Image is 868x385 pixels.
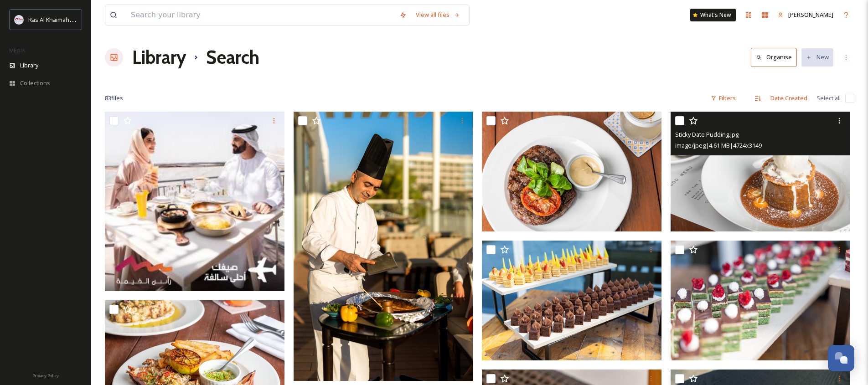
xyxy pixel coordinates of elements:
span: Library [20,61,38,70]
h1: Search [206,44,259,71]
img: Logo_RAKTDA_RGB-01.png [15,15,24,24]
span: Sticky Date Pudding.jpg [675,130,739,139]
span: Ras Al Khaimah Tourism Development Authority [28,15,157,24]
img: EWPC 2025 (109).jpg [482,241,661,360]
a: Library [132,44,186,71]
div: Date Created [766,89,812,107]
span: image/jpeg | 4.61 MB | 4724 x 3149 [675,141,762,149]
img: EWPC 2025 (106).jpg [671,241,850,360]
span: Privacy Policy [32,373,59,379]
input: Search your library [126,5,395,25]
span: [PERSON_NAME] [788,10,833,19]
button: Organise [751,48,797,67]
div: Filters [706,89,740,107]
a: Privacy Policy [32,370,59,380]
img: US Angus Ribeye.jpg [482,112,661,231]
img: Sticky Date Pudding.jpg [671,112,850,231]
span: Select all [816,94,841,103]
span: MEDIA [9,47,25,54]
img: KSA_Digital Banners_Platter_AR_250x250pix.jpg [105,112,284,291]
img: Ras Al Khaimah Destination Photo Shoot 2023 (8).jpg [294,112,473,380]
button: New [801,48,833,66]
button: Open Chat [828,345,854,371]
a: What's New [690,9,736,21]
a: [PERSON_NAME] [773,6,838,24]
span: 83 file s [105,94,123,103]
span: Collections [20,79,50,87]
a: Organise [751,48,801,67]
a: View all files [411,6,465,24]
